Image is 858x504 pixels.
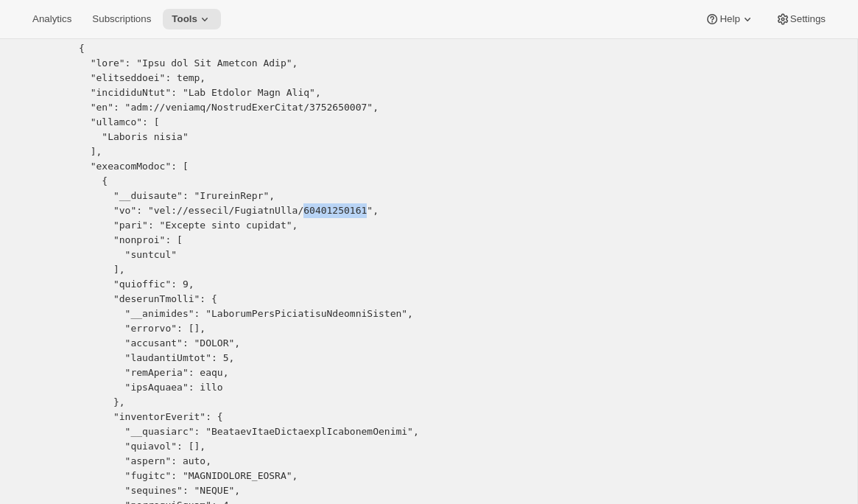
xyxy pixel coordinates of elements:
span: Settings [790,13,826,25]
button: Settings [767,9,834,29]
span: Subscriptions [92,13,151,25]
button: Tools [163,9,221,29]
button: Analytics [24,9,80,29]
button: Help [696,9,763,29]
span: Analytics [32,13,71,25]
span: Help [720,13,739,25]
button: Subscriptions [83,9,160,29]
span: Tools [172,13,197,25]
